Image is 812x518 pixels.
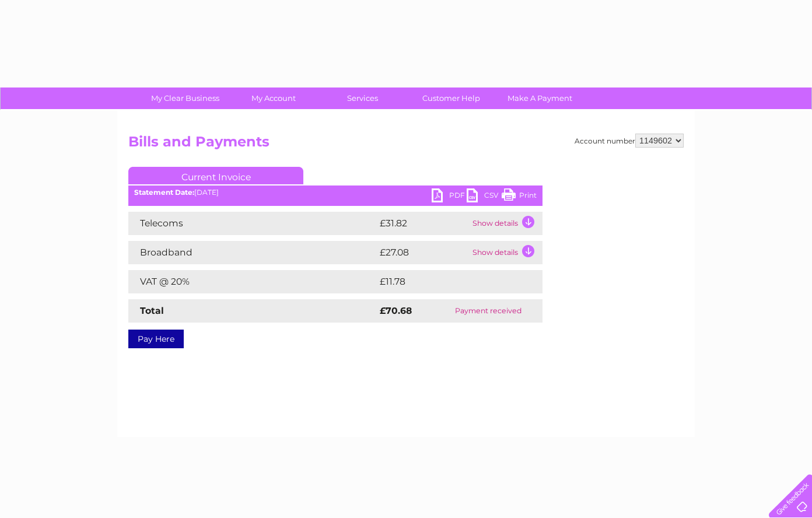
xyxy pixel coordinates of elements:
div: Account number [575,134,684,148]
td: Broadband [128,241,377,264]
td: Payment received [434,299,542,323]
a: Customer Help [403,87,499,109]
b: Statement Date: [134,188,194,197]
td: Telecoms [128,212,377,235]
td: VAT @ 20% [128,270,377,293]
strong: £70.68 [380,305,412,316]
a: Services [314,87,411,109]
td: Show details [470,212,542,235]
a: My Clear Business [137,87,233,109]
div: [DATE] [128,188,542,197]
a: Make A Payment [492,87,588,109]
a: Print [502,188,537,205]
a: Current Invoice [128,167,303,184]
td: Show details [470,241,542,264]
td: £31.82 [377,212,470,235]
td: £27.08 [377,241,470,264]
a: PDF [432,188,467,205]
a: My Account [226,87,322,109]
h2: Bills and Payments [128,134,684,156]
strong: Total [140,305,164,316]
td: £11.78 [377,270,517,293]
a: Pay Here [128,330,184,348]
a: CSV [467,188,502,205]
